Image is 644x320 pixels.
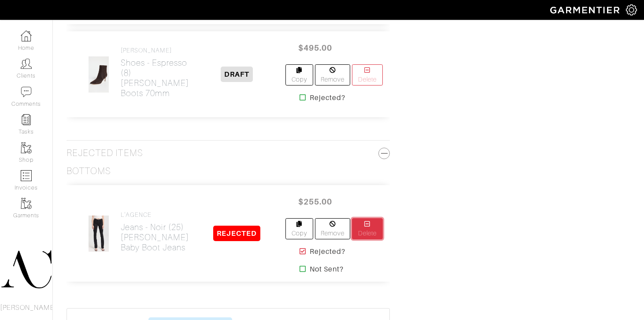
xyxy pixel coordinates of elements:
h2: Shoes - Espresso (8) [PERSON_NAME] Boots 70mm [121,58,189,98]
strong: Rejected? [310,93,345,103]
span: $495.00 [289,38,342,57]
img: comment-icon-a0a6a9ef722e966f86d9cbdc48e553b5cf19dbc54f86b18d962a5391bc8f6eb6.png [21,86,32,97]
img: orders-icon-0abe47150d42831381b5fb84f609e132dff9fe21cb692f30cb5eec754e2cba89.png [21,170,32,181]
a: [PERSON_NAME] Shoes - Espresso (8)[PERSON_NAME] Boots 70mm [121,47,189,98]
img: garments-icon-b7da505a4dc4fd61783c78ac3ca0ef83fa9d6f193b1c9dc38574b1d14d53ca28.png [21,198,32,209]
strong: Rejected? [310,246,345,257]
a: Delete [352,64,383,86]
h3: Rejected Items [67,148,390,159]
a: Remove [315,64,350,86]
h3: Bottoms [67,166,111,177]
img: gear-icon-white-bd11855cb880d31180b6d7d6211b90ccbf57a29d726f0c71d8c61bd08dd39cc2.png [626,4,637,15]
span: $255.00 [289,192,342,211]
img: dashboard-icon-dbcd8f5a0b271acd01030246c82b418ddd0df26cd7fceb0bd07c9910d44c42f6.png [21,30,32,41]
a: Delete [352,218,383,239]
span: REJECTED [213,226,260,241]
a: Copy [285,218,314,239]
h2: Jeans - Noir (25) [PERSON_NAME] Baby Boot Jeans [121,222,189,253]
a: L'AGENCE Jeans - Noir (25)[PERSON_NAME] Baby Boot Jeans [121,211,189,253]
a: Copy [285,64,314,86]
strong: Not Sent? [310,264,344,275]
img: reminder-icon-8004d30b9f0a5d33ae49ab947aed9ed385cf756f9e5892f1edd6e32f2345188e.png [21,114,32,125]
img: garmentier-logo-header-white-b43fb05a5012e4ada735d5af1a66efaba907eab6374d6393d1fbf88cb4ef424d.png [546,2,626,18]
img: ttsYZHbhovWfS28Q32tjimDh [88,215,109,252]
h4: L'AGENCE [121,211,189,219]
a: Remove [315,218,350,239]
span: DRAFT [221,67,253,82]
img: clients-icon-6bae9207a08558b7cb47a8932f037763ab4055f8c8b6bfacd5dc20c3e0201464.png [21,58,32,69]
img: XPb4KR1hNPVtx1XpTWhr1uFk [88,56,109,93]
h4: [PERSON_NAME] [121,47,189,54]
img: garments-icon-b7da505a4dc4fd61783c78ac3ca0ef83fa9d6f193b1c9dc38574b1d14d53ca28.png [21,142,32,153]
